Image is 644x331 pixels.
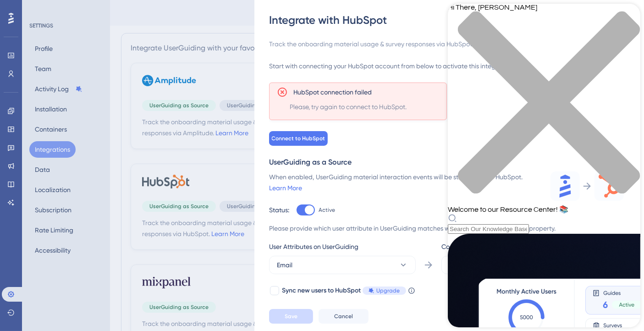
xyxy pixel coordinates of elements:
[319,206,335,214] span: Active
[3,3,25,25] button: Open AI Assistant Launcher
[293,87,372,98] span: HubSpot connection failed
[269,223,624,234] div: Please provide which user attribute in UserGuiding matches with which HubSpot contact property.
[269,131,328,146] button: Connect to HubSpot
[269,256,416,274] button: Email
[6,6,22,22] img: launcher-image-alternative-text
[376,287,400,294] span: Upgrade
[269,157,624,168] div: UserGuiding as a Source
[269,309,313,324] button: Save
[285,313,297,320] span: Save
[269,204,289,215] div: Status:
[290,101,443,112] span: Please, try again to connect to HubSpot.
[441,256,542,274] button: Email
[269,13,631,28] div: Integrate with HubSpot
[441,241,533,252] span: Contact Properties on HubSpot
[22,2,57,13] span: Need Help?
[334,313,353,320] span: Cancel
[319,309,369,324] button: Cancel
[282,285,406,296] div: Sync new users to HubSpot
[269,61,624,72] div: Start with connecting your HubSpot account from below to activate this integration.
[269,171,539,193] div: When enabled, UserGuiding material interaction events will be streamed into HubSpot.
[64,5,66,12] div: 1
[277,259,292,270] span: Email
[272,135,325,142] span: Connect to HubSpot
[269,184,302,192] a: Learn More
[269,241,358,252] span: User Attributes on UserGuiding
[269,39,624,50] div: Track the onboarding material usage & survey responses via HubSpot.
